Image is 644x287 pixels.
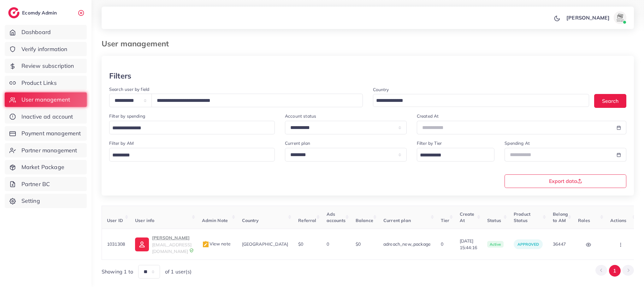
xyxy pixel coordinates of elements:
span: Roles [578,218,590,223]
span: Country [242,218,259,223]
button: Go to page 1 [609,265,621,277]
ul: Pagination [595,265,634,277]
span: 1031308 [107,241,125,247]
label: Filter by spending [109,113,145,119]
span: 36447 [553,241,566,247]
span: Product Status [514,211,530,223]
a: Dashboard [5,25,87,39]
span: Tier [441,218,450,223]
a: Inactive ad account [5,109,87,124]
span: Verify information [21,45,68,53]
span: $0 [356,241,361,247]
img: admin_note.cdd0b510.svg [202,241,210,248]
span: Admin Note [202,218,228,223]
img: 9CAL8B2pu8EFxCJHYAAAAldEVYdGRhdGU6Y3JlYXRlADIwMjItMTItMDlUMDQ6NTg6MzkrMDA6MDBXSlgLAAAAJXRFWHRkYXR... [189,248,194,253]
span: 0 [441,241,443,247]
span: Actions [610,218,626,223]
span: Setting [21,197,40,205]
span: Dashboard [21,28,51,36]
span: [GEOGRAPHIC_DATA] [242,241,288,247]
img: avatar [614,11,626,24]
span: Referral [298,218,316,223]
img: logo [8,7,20,18]
span: approved [517,242,539,247]
label: Filter by AM [109,140,134,146]
span: User info [135,218,154,223]
button: Export data [505,174,626,188]
span: Review subscription [21,62,74,70]
p: [PERSON_NAME] [566,14,610,21]
span: User ID [107,218,123,223]
span: [EMAIL_ADDRESS][DOMAIN_NAME] [152,242,192,254]
p: [PERSON_NAME] [152,234,192,242]
a: Market Package [5,160,87,174]
h3: User management [102,39,174,48]
a: Verify information [5,42,87,56]
span: Status [487,218,501,223]
div: Search for option [109,121,275,134]
span: active [487,241,504,248]
a: [PERSON_NAME]avatar [563,11,629,24]
span: Payment management [21,129,81,138]
input: Search for option [374,96,581,106]
a: Review subscription [5,59,87,73]
input: Search for option [110,123,267,133]
span: Export data [549,179,582,184]
label: Account status [285,113,316,119]
span: Ads accounts [327,211,346,223]
label: Filter by Tier [417,140,442,146]
span: Inactive ad account [21,113,73,121]
a: Setting [5,194,87,208]
span: of 1 user(s) [165,268,192,275]
span: Showing 1 to [102,268,133,275]
a: Partner BC [5,177,87,191]
span: Product Links [21,79,57,87]
label: Spending At [505,140,530,146]
label: Search user by field [109,86,149,92]
span: Balance [356,218,373,223]
span: Create At [460,211,475,223]
span: Partner management [21,146,77,155]
h3: Filters [109,71,131,80]
label: Current plan [285,140,310,146]
span: $0 [298,241,303,247]
button: Search [594,94,626,108]
span: Current plan [383,218,411,223]
a: Product Links [5,76,87,90]
div: Search for option [109,148,275,161]
span: User management [21,96,70,104]
img: ic-user-info.36bf1079.svg [135,237,149,251]
div: Search for option [373,94,589,107]
span: View note [202,241,231,247]
a: Payment management [5,126,87,141]
label: Country [373,86,389,93]
input: Search for option [110,150,267,160]
a: logoEcomdy Admin [8,7,58,18]
span: [DATE] 15:44:16 [460,238,477,251]
label: Created At [417,113,439,119]
div: Search for option [417,148,494,161]
span: 0 [327,241,329,247]
input: Search for option [418,150,486,160]
a: User management [5,92,87,107]
span: Market Package [21,163,64,171]
a: [PERSON_NAME][EMAIL_ADDRESS][DOMAIN_NAME] [135,234,192,255]
span: adreach_new_package [383,241,431,247]
h2: Ecomdy Admin [22,10,58,16]
a: Partner management [5,143,87,158]
span: Belong to AM [553,211,568,223]
span: Partner BC [21,180,50,188]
